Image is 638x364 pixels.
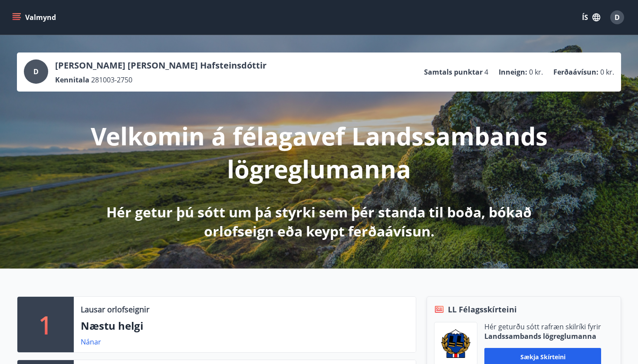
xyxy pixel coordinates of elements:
img: 1cqKbADZNYZ4wXUG0EC2JmCwhQh0Y6EN22Kw4FTY.png [441,329,470,358]
p: Ferðaávísun : [553,67,599,77]
p: 1 [39,308,53,341]
span: LL Félagsskírteini [448,304,517,315]
span: 4 [484,67,488,77]
button: menu [10,10,59,25]
button: ÍS [577,10,605,25]
span: D [615,13,620,22]
button: D [607,7,628,28]
span: D [33,67,39,76]
a: Nánar [81,337,101,347]
p: [PERSON_NAME] [PERSON_NAME] Hafsteinsdóttir [55,59,266,72]
p: Landssambands lögreglumanna [484,331,601,341]
p: Lausar orlofseignir [81,304,149,315]
p: Hér getur þú sótt um þá styrki sem þér standa til boða, bókað orlofseign eða keypt ferðaávísun. [90,203,548,241]
span: 0 kr. [529,67,543,77]
p: Næstu helgi [81,318,409,333]
span: 0 kr. [600,67,614,77]
p: Samtals punktar [424,67,483,77]
span: 281003-2750 [91,75,132,85]
p: Hér geturðu sótt rafræn skilríki fyrir [484,322,601,331]
p: Inneign : [499,67,527,77]
p: Kennitala [55,75,89,85]
p: Velkomin á félagavef Landssambands lögreglumanna [90,119,548,185]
